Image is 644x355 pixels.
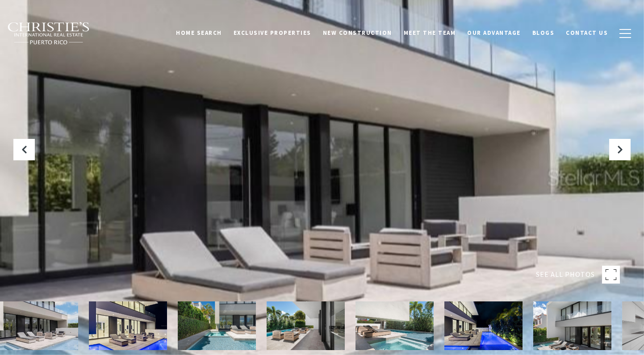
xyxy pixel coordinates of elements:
a: Exclusive Properties [228,25,317,42]
a: Home Search [170,25,228,42]
img: 12 SANTA ANA [178,301,256,350]
span: Contact Us [566,29,608,37]
img: 12 SANTA ANA [533,301,611,350]
span: Blogs [532,29,555,37]
a: Meet the Team [398,25,462,42]
span: Our Advantage [467,29,521,37]
img: 12 SANTA ANA [355,301,434,350]
span: Exclusive Properties [234,29,311,37]
a: Our Advantage [461,25,527,42]
span: SEE ALL PHOTOS [536,269,595,280]
a: New Construction [317,25,398,42]
img: 12 SANTA ANA [89,301,167,350]
img: 12 SANTA ANA [444,301,523,350]
img: Christie's International Real Estate black text logo [7,22,90,45]
img: 12 SANTA ANA [267,301,345,350]
a: Blogs [527,25,560,42]
span: New Construction [323,29,392,37]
